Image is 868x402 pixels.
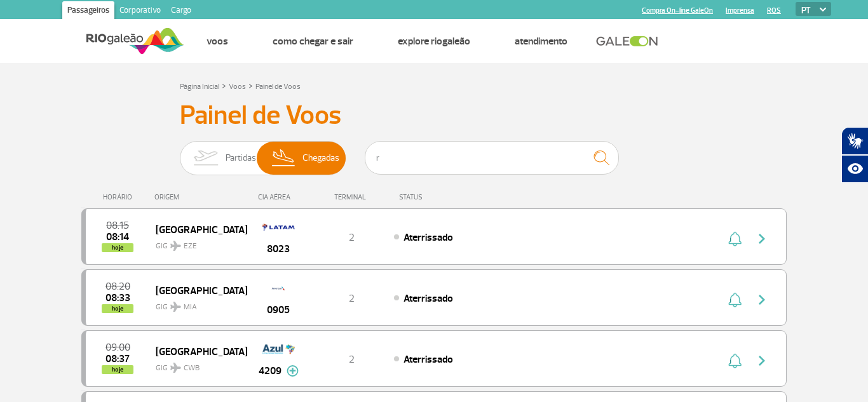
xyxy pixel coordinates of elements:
a: Cargo [166,1,196,22]
img: sino-painel-voo.svg [728,231,742,246]
a: RQS [767,6,781,15]
div: CIA AÉREA [247,193,310,201]
span: [GEOGRAPHIC_DATA] [156,282,237,298]
img: destiny_airplane.svg [170,241,181,251]
span: hoje [102,304,133,313]
a: Imprensa [726,6,754,15]
div: HORÁRIO [85,193,154,201]
div: TERMINAL [310,193,393,201]
a: Como chegar e sair [273,35,353,48]
span: 2025-08-27 08:33:23 [105,293,130,302]
span: GIG [156,234,237,252]
span: 0905 [267,302,290,318]
a: Explore RIOgaleão [398,35,470,48]
span: GIG [156,295,237,313]
img: seta-direita-painel-voo.svg [754,353,770,368]
span: Chegadas [302,142,339,175]
span: 2025-08-27 08:14:08 [106,232,129,241]
div: STATUS [393,193,496,201]
span: [GEOGRAPHIC_DATA] [156,343,237,359]
a: Passageiros [62,1,114,22]
span: 4209 [259,363,281,379]
a: Atendimento [515,35,567,48]
img: mais-info-painel-voo.svg [287,365,299,377]
a: Voos [229,82,246,91]
img: seta-direita-painel-voo.svg [754,292,770,307]
span: 8023 [267,241,290,257]
span: 2025-08-27 08:15:00 [106,221,129,230]
span: Aterrissado [403,292,453,305]
span: 2025-08-27 08:20:00 [105,282,130,291]
img: sino-painel-voo.svg [728,292,742,307]
span: Aterrissado [403,231,453,244]
span: hoje [102,243,133,252]
span: 2025-08-27 08:37:55 [105,354,130,363]
span: MIA [184,302,197,313]
span: 2 [349,231,355,244]
img: slider-embarque [186,142,226,175]
a: Página Inicial [180,82,219,91]
span: 2 [349,292,355,305]
img: destiny_airplane.svg [170,363,181,373]
button: Abrir recursos assistivos. [841,155,868,183]
input: Voo, cidade ou cia aérea [365,141,619,175]
a: Voos [207,35,228,48]
a: Compra On-line GaleOn [642,6,713,15]
img: destiny_airplane.svg [170,302,181,312]
span: Partidas [226,142,256,175]
span: [GEOGRAPHIC_DATA] [156,221,237,238]
a: Corporativo [114,1,166,22]
span: hoje [102,365,133,374]
div: ORIGEM [154,193,247,201]
span: CWB [184,363,200,374]
div: Plugin de acessibilidade da Hand Talk. [841,127,868,183]
img: seta-direita-painel-voo.svg [754,231,770,246]
span: 2 [349,353,355,366]
a: > [248,78,253,93]
button: Abrir tradutor de língua de sinais. [841,127,868,155]
img: sino-painel-voo.svg [728,353,742,368]
span: EZE [184,241,197,252]
a: > [222,78,226,93]
span: 2025-08-27 09:00:00 [105,343,130,352]
a: Painel de Voos [255,82,301,91]
img: slider-desembarque [265,142,302,175]
span: Aterrissado [403,353,453,366]
span: GIG [156,356,237,374]
h3: Painel de Voos [180,100,688,131]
